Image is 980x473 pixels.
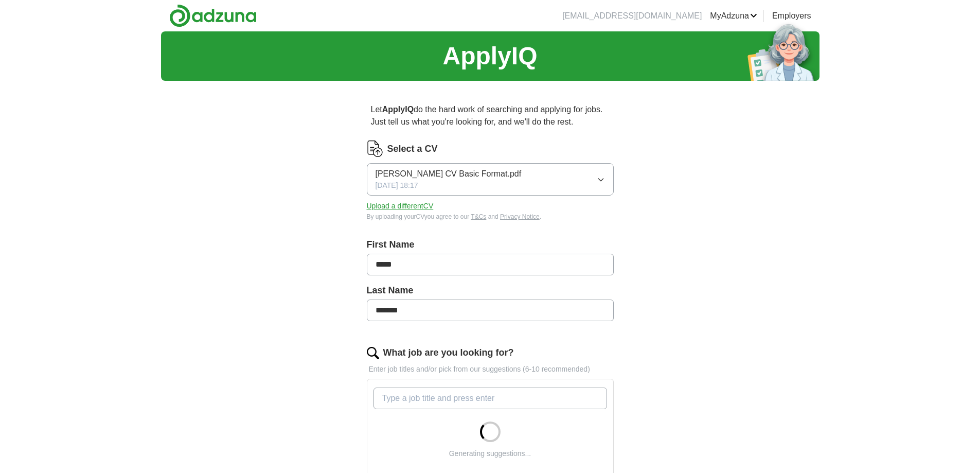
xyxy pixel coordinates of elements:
[500,213,540,220] a: Privacy Notice
[710,10,757,22] a: MyAdzuna
[367,212,614,221] div: By uploading your CV you agree to our and .
[367,141,383,157] img: CV Icon
[367,99,614,132] p: Let do the hard work of searching and applying for jobs. Just tell us what you're looking for, an...
[449,448,531,459] div: Generating suggestions...
[367,163,614,196] button: [PERSON_NAME] CV Basic Format.pdf[DATE] 18:17
[367,284,614,297] label: Last Name
[367,364,614,375] p: Enter job titles and/or pick from our suggestions (6-10 recommended)
[471,213,486,220] a: T&Cs
[367,238,614,252] label: First Name
[367,347,379,359] img: search.png
[382,105,414,114] strong: ApplyIQ
[376,180,418,191] span: [DATE] 18:17
[169,4,257,27] img: Adzuna logo
[442,38,537,75] h1: ApplyIQ
[772,10,811,22] a: Employers
[373,388,607,409] input: Type a job title and press enter
[367,201,434,212] button: Upload a differentCV
[383,346,514,360] label: What job are you looking for?
[387,142,438,156] label: Select a CV
[376,168,522,180] span: [PERSON_NAME] CV Basic Format.pdf
[562,10,702,22] li: [EMAIL_ADDRESS][DOMAIN_NAME]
